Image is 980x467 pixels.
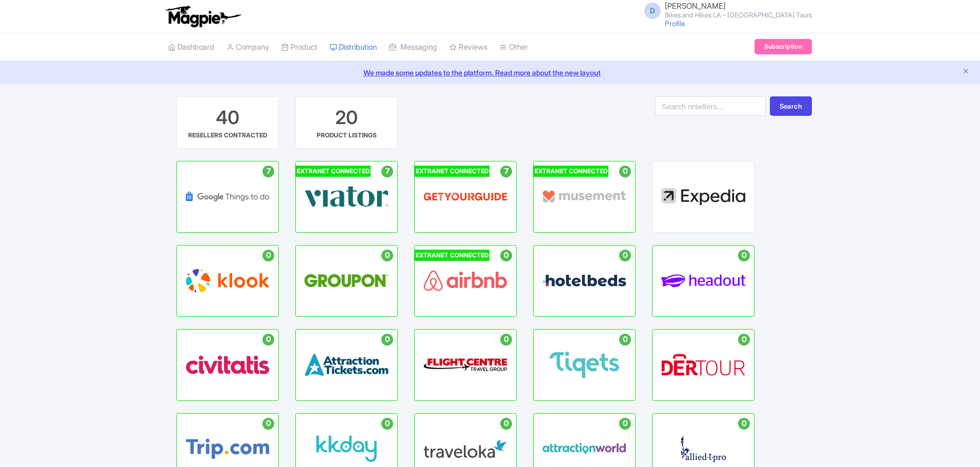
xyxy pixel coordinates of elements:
button: Close announcement [962,66,970,78]
div: RESELLERS CONTRACTED [188,131,267,140]
a: Messaging [389,33,437,62]
a: EXTRANET CONNECTED 7 [414,161,517,233]
a: 40 RESELLERS CONTRACTED [176,96,279,149]
input: Search resellers... [655,96,766,116]
a: EXTRANET CONNECTED 0 [533,161,636,233]
span: D [644,3,661,19]
a: Reviews [450,33,487,62]
a: 0 [533,329,636,401]
a: Other [500,33,528,62]
a: Dashboard [168,33,214,62]
a: D [PERSON_NAME] Bikes and Hikes LA - [GEOGRAPHIC_DATA] Tours [638,2,812,18]
a: We made some updates to the platform. Read more about the new layout [6,67,974,78]
img: logo-ab69f6fb50320c5b225c76a69d11143b.png [163,5,242,28]
a: Profile [665,19,685,28]
a: 0 [533,245,636,317]
a: 7 [176,161,279,233]
a: EXTRANET CONNECTED 7 [295,161,398,233]
small: Bikes and Hikes LA - [GEOGRAPHIC_DATA] Tours [665,12,812,18]
a: 0 [176,245,279,317]
button: Search [770,96,812,116]
a: 0 [295,245,398,317]
a: 0 [414,329,517,401]
a: Subscription [754,39,812,54]
a: EXTRANET CONNECTED 0 [414,245,517,317]
a: 0 [295,329,398,401]
a: 0 [652,329,754,401]
a: Distribution [330,33,377,62]
span: [PERSON_NAME] [665,1,726,11]
a: 0 [176,329,279,401]
a: Company [227,33,269,62]
div: 40 [216,105,239,131]
div: 20 [335,105,358,131]
div: PRODUCT LISTINGS [317,131,377,140]
a: Product [281,33,317,62]
a: 20 PRODUCT LISTINGS [295,96,398,149]
a: 0 [652,245,754,317]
